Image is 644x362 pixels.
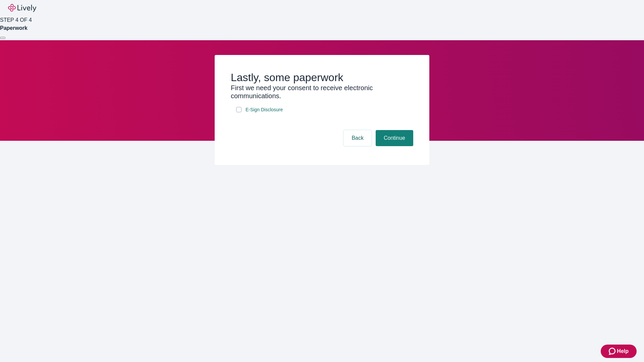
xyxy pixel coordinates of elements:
span: E-Sign Disclosure [246,106,283,113]
a: e-sign disclosure document [244,106,284,114]
button: Back [343,130,372,146]
img: Lively [8,4,36,12]
button: Continue [376,130,413,146]
svg: Zendesk support icon [609,347,617,355]
h2: Lastly, some paperwork [231,71,413,84]
h3: First we need your consent to receive electronic communications. [231,84,413,100]
span: Help [617,347,629,355]
button: Zendesk support iconHelp [601,345,637,358]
